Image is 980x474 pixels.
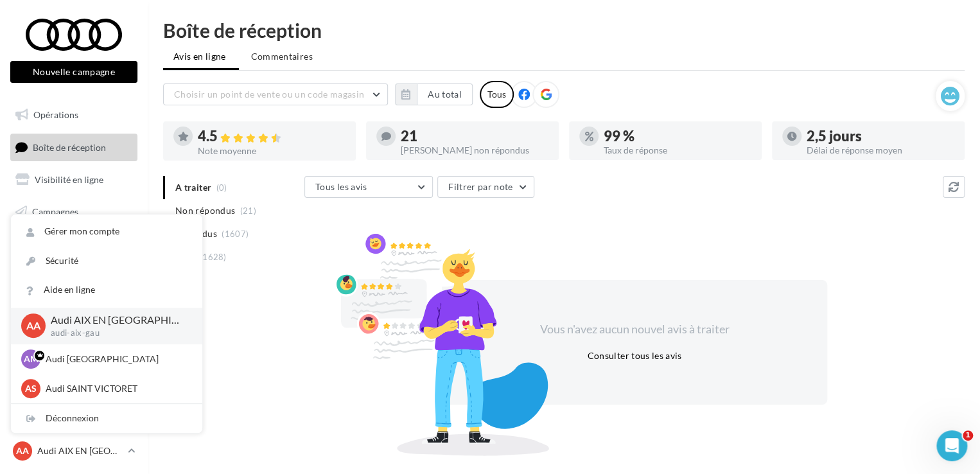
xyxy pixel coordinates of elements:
[46,382,187,395] p: Audi SAINT VICTORET
[11,247,202,276] a: Sécurité
[51,313,182,328] p: Audi AIX EN [GEOGRAPHIC_DATA]
[401,129,548,143] div: 21
[10,61,137,83] button: Nouvelle campagne
[26,319,40,333] span: AA
[807,146,954,155] div: Délai de réponse moyen
[8,134,140,161] a: Boîte de réception
[163,21,965,40] div: Boîte de réception
[304,176,433,198] button: Tous les avis
[417,83,473,105] button: Au total
[33,109,78,120] span: Opérations
[174,89,364,100] span: Choisir un point de vente ou un code magasin
[936,430,967,461] iframe: Intercom live chat
[32,206,78,217] span: Campagnes
[604,146,751,155] div: Taux de réponse
[11,404,202,433] div: Déconnexion
[401,146,548,155] div: [PERSON_NAME] non répondus
[807,129,954,143] div: 2,5 jours
[524,321,745,338] div: Vous n'avez aucun nouvel avis à traiter
[315,181,367,192] span: Tous les avis
[8,198,140,225] a: Campagnes
[16,444,29,457] span: AA
[395,83,473,105] button: Au total
[222,229,249,239] span: (1607)
[25,382,37,395] span: AS
[35,174,103,185] span: Visibilité en ligne
[163,83,388,105] button: Choisir un point de vente ou un code magasin
[582,348,687,364] button: Consulter tous les avis
[37,444,123,457] p: Audi AIX EN [GEOGRAPHIC_DATA]
[240,206,256,216] span: (21)
[10,439,137,463] a: AA Audi AIX EN [GEOGRAPHIC_DATA]
[8,166,140,193] a: Visibilité en ligne
[198,129,346,144] div: 4.5
[198,146,346,155] div: Note moyenne
[437,176,534,198] button: Filtrer par note
[51,328,182,339] p: audi-aix-gau
[8,101,140,128] a: Opérations
[24,353,39,365] span: AM
[46,353,187,365] p: Audi [GEOGRAPHIC_DATA]
[963,430,973,441] span: 1
[604,129,751,143] div: 99 %
[33,141,106,152] span: Boîte de réception
[8,231,140,258] a: Médiathèque
[200,252,227,262] span: (1628)
[11,276,202,304] a: Aide en ligne
[8,262,140,300] a: PLV et print personnalisable
[175,204,235,217] span: Non répondus
[480,81,514,108] div: Tous
[11,217,202,246] a: Gérer mon compte
[251,50,313,63] span: Commentaires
